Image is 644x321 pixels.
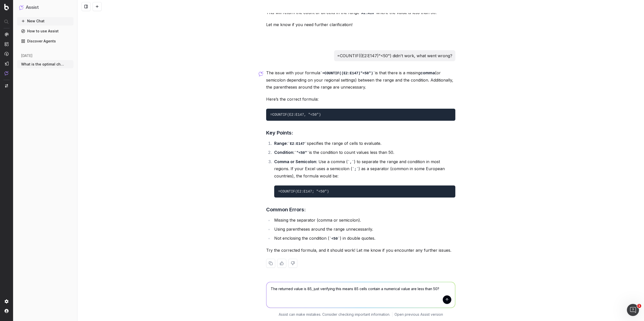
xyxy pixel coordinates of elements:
img: Activation [5,52,9,56]
strong: comma [420,70,435,75]
img: Assist [5,71,9,75]
code: A1:A10 [359,11,376,15]
h1: Assist [26,4,39,11]
p: Assist can make mistakes. Consider checking important information. [279,312,390,317]
img: Assist [19,5,24,10]
a: Discover Agents [17,37,73,45]
li: : Use a comma ( ) to separate the range and condition in most regions. If your Excel uses a semic... [273,158,455,198]
span: [DATE] [21,53,32,58]
p: =COUNTIF((E2:E147)"<50") didn't work, what went wrong? [337,52,452,59]
button: New Chat [17,17,73,25]
li: : is the condition to count values less than 50. [273,149,455,156]
li: Missing the separator (comma or semicolon). [273,217,455,224]
a: Open previous Assist version [394,312,443,317]
a: How to use Assist [17,27,73,35]
strong: Condition [274,150,293,155]
img: My account [5,309,9,313]
img: Botify assist logo [259,71,263,76]
code: , [348,160,354,164]
li: Using parentheses around the range unnecessarily. [273,226,455,233]
button: What is the optimal character count rang [17,60,73,68]
code: ; [352,167,358,171]
code: =COUNTIF(E2:E147; "<50") [278,189,329,194]
code: "<50" [294,151,309,155]
img: Setting [5,299,9,303]
button: Assist [19,4,71,11]
span: What is the optimal character count rang [21,62,65,67]
code: =COUNTIF((E2:E147)"<50") [320,71,375,75]
li: Not enclosing the condition ( ) in double quotes. [273,235,455,242]
p: The issue with your formula is that there is a missing (or semicolon depending on your regional s... [266,69,455,91]
span: 1 [637,304,641,308]
li: : specifies the range of cells to evaluate. [273,140,455,147]
img: Studio [5,61,9,66]
img: Intelligence [5,42,9,46]
code: E2:E147 [288,142,307,146]
code: =COUNTIF(E2:E147, "<50") [270,113,321,117]
textarea: The returned value is 85, just verifying this means 85 cells contain a numerical value are less t... [266,282,455,308]
p: Let me know if you need further clarification! [266,21,455,28]
img: Switch project [5,84,8,88]
img: Botify logo [4,4,9,10]
p: Try the corrected formula, and it should work! Let me know if you encounter any further issues. [266,247,455,254]
h3: Common Errors: [266,206,455,214]
strong: Range [274,141,287,146]
h3: Key Points: [266,129,455,137]
p: Here’s the correct formula: [266,96,455,103]
img: Analytics [5,32,9,36]
iframe: Intercom live chat [627,304,639,316]
strong: Comma or Semicolon [274,159,316,164]
code: <50 [329,237,340,241]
